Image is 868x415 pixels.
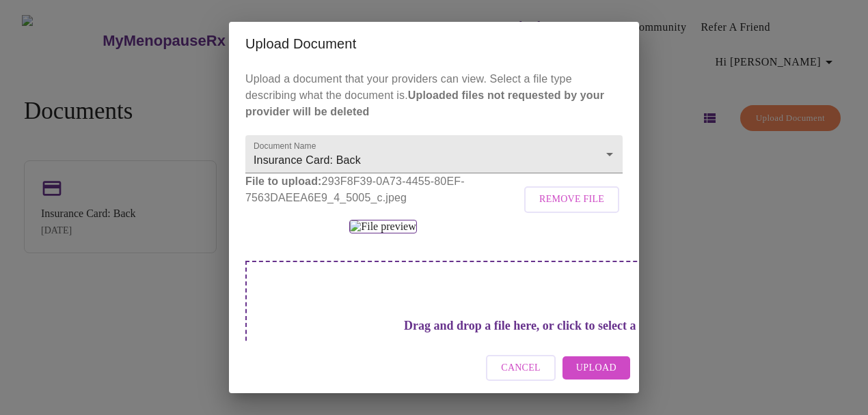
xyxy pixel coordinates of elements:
[486,355,556,382] button: Cancel
[245,135,623,173] div: Insurance Card: Back
[245,173,623,206] p: 293F8F39-0A73-4455-80EF-7563DAEEA6E9_4_5005_c.jpeg
[562,356,630,380] button: Upload
[501,360,541,377] span: Cancel
[245,89,604,117] strong: Uploaded files not requested by your provider will be deleted
[349,220,416,233] img: File preview
[245,33,623,55] h2: Upload Document
[576,360,616,377] span: Upload
[524,186,619,213] button: Remove File
[245,175,322,187] strong: File to upload:
[245,71,623,120] p: Upload a document that your providers can view. Select a file type describing what the document is.
[539,191,604,208] span: Remove File
[341,319,718,333] h3: Drag and drop a file here, or click to select a file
